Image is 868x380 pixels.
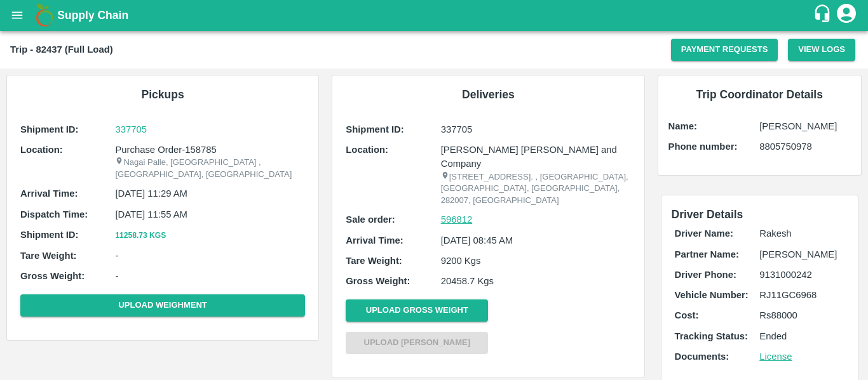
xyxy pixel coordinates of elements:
[759,351,792,362] a: License
[17,86,308,103] h6: Pickups
[675,310,699,320] b: Cost:
[441,233,631,247] p: [DATE] 08:45 AM
[813,4,835,27] div: customer-support
[441,171,631,207] p: [STREET_ADDRESS]. , [GEOGRAPHIC_DATA], [GEOGRAPHIC_DATA], [GEOGRAPHIC_DATA], 282007, [GEOGRAPHIC_...
[675,331,748,341] b: Tracking Status:
[675,270,736,280] b: Driver Phone:
[20,294,305,317] button: Upload Weighment
[115,249,305,263] p: -
[57,6,813,24] a: Supply Chain
[20,188,78,199] b: Arrival Time:
[759,226,844,240] p: Rakesh
[346,145,388,155] b: Location:
[346,299,488,322] button: Upload Gross Weight
[115,143,305,157] p: Purchase Order-158785
[441,143,631,171] p: [PERSON_NAME] [PERSON_NAME] and Company
[668,121,697,131] b: Name:
[3,1,32,30] button: open drawer
[342,86,634,103] h6: Deliveries
[20,145,63,155] b: Location:
[115,207,305,221] p: [DATE] 11:55 AM
[759,247,844,261] p: [PERSON_NAME]
[346,235,403,246] b: Arrival Time:
[788,39,855,61] button: View Logs
[115,157,305,180] p: Nagai Palle, [GEOGRAPHIC_DATA] , [GEOGRAPHIC_DATA], [GEOGRAPHIC_DATA]
[20,271,85,281] b: Gross Weight:
[20,230,79,240] b: Shipment ID:
[672,208,743,221] span: Driver Details
[668,86,851,103] h6: Trip Coordinator Details
[20,251,77,261] b: Tare Weight:
[759,140,851,154] p: 8805750978
[675,290,749,300] b: Vehicle Number:
[835,2,858,29] div: account of current user
[346,276,410,286] b: Gross Weight:
[759,268,844,282] p: 9131000242
[759,119,851,133] p: [PERSON_NAME]
[115,122,305,136] a: 337705
[441,213,473,226] a: 596812
[115,269,305,283] p: -
[346,214,395,225] b: Sale order:
[441,254,631,268] p: 9200 Kgs
[20,124,79,134] b: Shipment ID:
[759,288,844,302] p: RJ11GC6968
[675,249,739,259] b: Partner Name:
[20,209,88,219] b: Dispatch Time:
[115,229,166,242] button: 11258.73 Kgs
[441,274,631,288] p: 20458.7 Kgs
[32,3,57,28] img: logo
[675,351,729,362] b: Documents:
[675,228,733,239] b: Driver Name:
[759,329,844,343] p: Ended
[441,122,631,136] p: 337705
[759,308,844,322] p: Rs 88000
[668,141,738,152] b: Phone number:
[10,44,113,55] b: Trip - 82437 (Full Load)
[346,256,402,266] b: Tare Weight:
[346,124,404,134] b: Shipment ID:
[115,187,305,200] p: [DATE] 11:29 AM
[671,39,778,61] button: Payment Requests
[57,9,128,22] b: Supply Chain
